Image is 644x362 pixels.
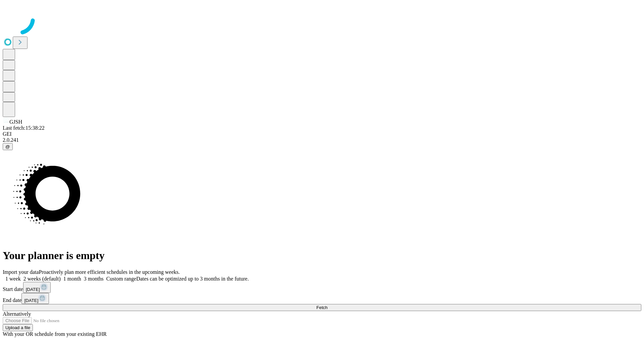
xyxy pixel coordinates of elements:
[63,276,81,282] span: 1 month
[84,276,104,282] span: 3 months
[5,144,10,149] span: @
[3,125,45,131] span: Last fetch: 15:38:22
[3,143,13,150] button: @
[136,276,249,282] span: Dates can be optimized up to 3 months in the future.
[21,293,49,304] button: [DATE]
[24,298,38,303] span: [DATE]
[23,282,51,293] button: [DATE]
[3,304,641,311] button: Fetch
[3,311,31,317] span: Alternatively
[3,269,39,275] span: Import your data
[3,324,33,331] button: Upload a file
[106,276,136,282] span: Custom range
[3,137,641,143] div: 2.0.241
[23,276,61,282] span: 2 weeks (default)
[5,276,21,282] span: 1 week
[9,119,22,125] span: GJSH
[3,331,107,337] span: With your OR schedule from your existing EHR
[39,269,180,275] span: Proactively plan more efficient schedules in the upcoming weeks.
[3,249,641,262] h1: Your planner is empty
[3,131,641,137] div: GEI
[26,287,40,292] span: [DATE]
[3,282,641,293] div: Start date
[3,293,641,304] div: End date
[316,305,327,310] span: Fetch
